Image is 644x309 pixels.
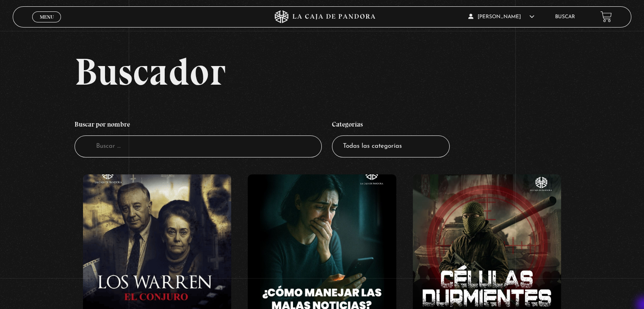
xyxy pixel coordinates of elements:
span: [PERSON_NAME] [468,14,534,19]
h4: Buscar por nombre [75,116,322,135]
span: Cerrar [37,21,57,27]
h2: Buscador [75,52,631,91]
a: View your shopping cart [600,11,612,22]
span: Menu [40,14,54,19]
a: Buscar [555,14,575,19]
h4: Categorías [332,116,450,135]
